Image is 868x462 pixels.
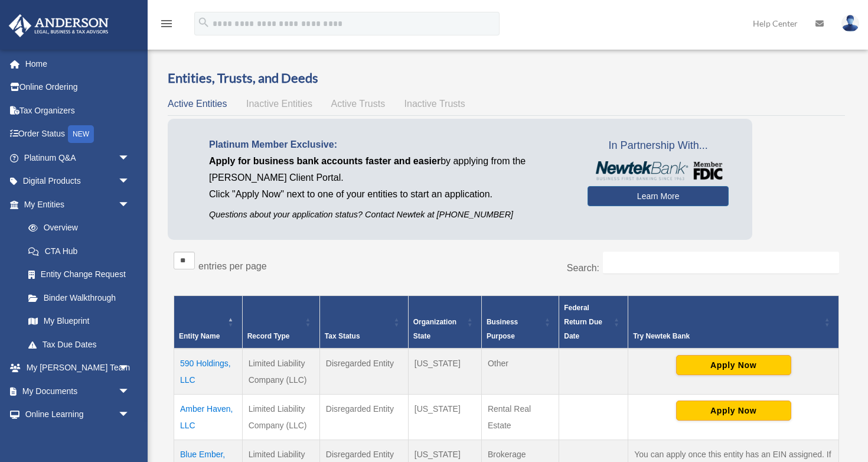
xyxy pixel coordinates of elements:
[8,52,148,76] a: Home
[198,261,267,271] label: entries per page
[8,76,148,99] a: Online Ordering
[118,193,142,217] span: arrow_drop_down
[481,295,559,349] th: Business Purpose: Activate to sort
[174,295,243,349] th: Entity Name: Activate to invert sorting
[242,349,319,395] td: Limited Liability Company (LLC)
[209,156,440,166] span: Apply for business bank accounts faster and easier
[319,295,408,349] th: Tax Status: Activate to sort
[676,401,791,421] button: Apply Now
[242,394,319,440] td: Limited Liability Company (LLC)
[179,332,220,340] span: Entity Name
[8,99,148,122] a: Tax Organizers
[159,17,174,31] i: menu
[17,263,142,287] a: Entity Change Request
[197,16,210,29] i: search
[676,355,791,375] button: Apply Now
[174,349,243,395] td: 590 Holdings, LLC
[118,170,142,194] span: arrow_drop_down
[593,161,723,180] img: NewtekBankLogoSM.png
[118,356,142,380] span: arrow_drop_down
[174,394,243,440] td: Amber Haven, LLC
[5,14,112,37] img: Anderson Advisors Platinum Portal
[408,349,481,395] td: [US_STATE]
[564,304,602,340] span: Federal Return Due Date
[159,21,174,31] a: menu
[17,239,142,263] a: CTA Hub
[588,186,729,206] a: Learn More
[841,15,859,32] img: User Pic
[17,216,136,240] a: Overview
[8,356,148,380] a: My [PERSON_NAME] Teamarrow_drop_down
[413,318,456,340] span: Organization State
[8,146,148,170] a: Platinum Q&Aarrow_drop_down
[118,379,142,404] span: arrow_drop_down
[118,146,142,170] span: arrow_drop_down
[209,153,570,186] p: by applying from the [PERSON_NAME] Client Portal.
[331,99,386,109] span: Active Trusts
[168,69,845,87] h3: Entities, Trusts, and Deeds
[559,295,628,349] th: Federal Return Due Date: Activate to sort
[8,193,142,216] a: My Entitiesarrow_drop_down
[242,295,319,349] th: Record Type: Activate to sort
[408,394,481,440] td: [US_STATE]
[481,349,559,395] td: Other
[247,332,290,340] span: Record Type
[246,99,312,109] span: Inactive Entities
[8,122,148,147] a: Order StatusNEW
[68,125,94,143] div: NEW
[17,286,142,310] a: Binder Walkthrough
[168,99,227,109] span: Active Entities
[209,136,570,153] p: Platinum Member Exclusive:
[628,295,839,349] th: Try Newtek Bank : Activate to sort
[17,333,142,356] a: Tax Due Dates
[588,136,729,155] span: In Partnership With...
[567,263,599,273] label: Search:
[319,349,408,395] td: Disregarded Entity
[8,170,148,193] a: Digital Productsarrow_drop_down
[118,403,142,427] span: arrow_drop_down
[487,318,518,340] span: Business Purpose
[8,379,148,403] a: My Documentsarrow_drop_down
[209,207,570,222] p: Questions about your application status? Contact Newtek at [PHONE_NUMBER]
[209,186,570,203] p: Click "Apply Now" next to one of your entities to start an application.
[481,394,559,440] td: Rental Real Estate
[319,394,408,440] td: Disregarded Entity
[325,332,360,340] span: Tax Status
[17,310,142,333] a: My Blueprint
[404,99,465,109] span: Inactive Trusts
[633,329,821,343] div: Try Newtek Bank
[408,295,481,349] th: Organization State: Activate to sort
[8,403,148,427] a: Online Learningarrow_drop_down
